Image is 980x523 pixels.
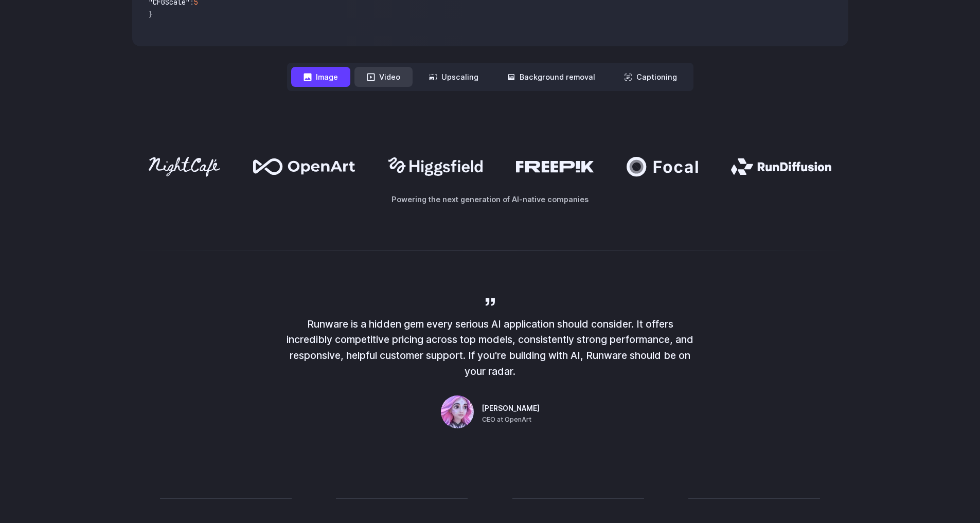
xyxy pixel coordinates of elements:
p: Runware is a hidden gem every serious AI application should consider. It offers incredibly compet... [284,316,696,380]
button: Captioning [612,67,689,87]
button: Upscaling [417,67,491,87]
img: Person [441,395,474,428]
button: Video [354,67,413,87]
button: Background removal [495,67,608,87]
span: } [149,10,153,19]
span: CEO at OpenArt [482,414,531,425]
p: Powering the next generation of AI-native companies [132,193,848,205]
button: Image [291,67,350,87]
span: [PERSON_NAME] [482,403,540,414]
